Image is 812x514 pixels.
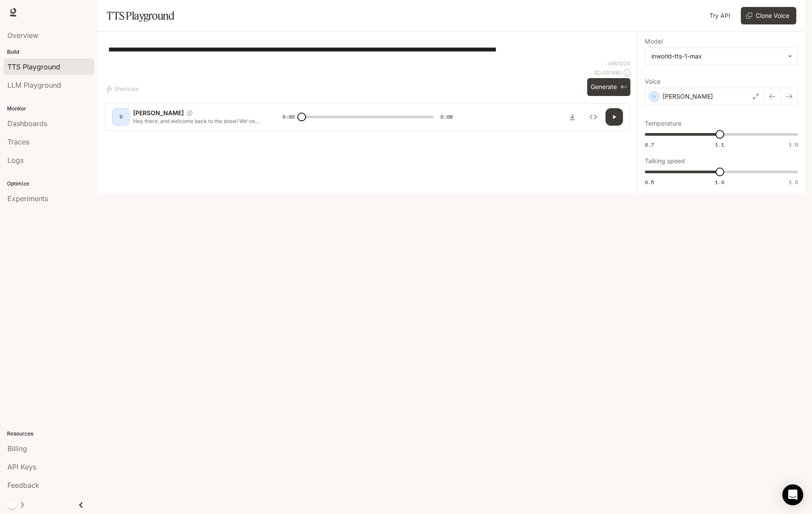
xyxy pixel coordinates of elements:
span: 0:00 [282,113,295,121]
button: Inspect [585,108,602,126]
img: website_grey.svg [14,23,21,30]
div: inworld-tts-1-max [651,52,784,61]
p: Voice [645,79,661,85]
button: Download audio [564,108,581,126]
span: 1.5 [789,141,798,148]
a: Try API [706,7,734,24]
button: Clone Voice [741,7,796,24]
img: tab_domain_overview_orange.svg [24,51,31,58]
p: ⌘⏎ [620,85,627,90]
button: Copy Voice ID [184,110,196,116]
button: Shortcuts [105,82,142,96]
div: Open Intercom Messenger [782,484,803,505]
button: Generate⌘⏎ [587,78,630,96]
img: logo_orange.svg [14,14,21,21]
p: Hey there, and welcome back to the show! We've got a fascinating episode lined up [DATE], includi... [133,117,261,125]
span: 1.0 [715,178,724,186]
span: 0:08 [440,113,453,121]
span: 0.7 [645,141,654,148]
h1: TTS Playground [107,7,174,24]
p: 148 / 1000 [607,60,630,67]
div: v 4.0.25 [24,14,43,21]
div: Keywords by Traffic [96,51,147,57]
p: Talking speed [645,158,685,164]
div: Domain Overview [33,51,78,57]
p: Model [645,38,663,45]
p: Temperature [645,120,681,127]
span: 0.5 [645,178,654,186]
span: 1.5 [789,178,798,186]
div: Domain: [URL] [23,23,62,30]
div: D [114,110,128,124]
p: [PERSON_NAME] [133,109,184,117]
p: [PERSON_NAME] [663,92,713,101]
p: $ 0.001480 [594,69,622,76]
span: 1.1 [715,141,724,148]
div: inworld-tts-1-max [645,48,798,65]
img: tab_keywords_by_traffic_grey.svg [87,51,94,58]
